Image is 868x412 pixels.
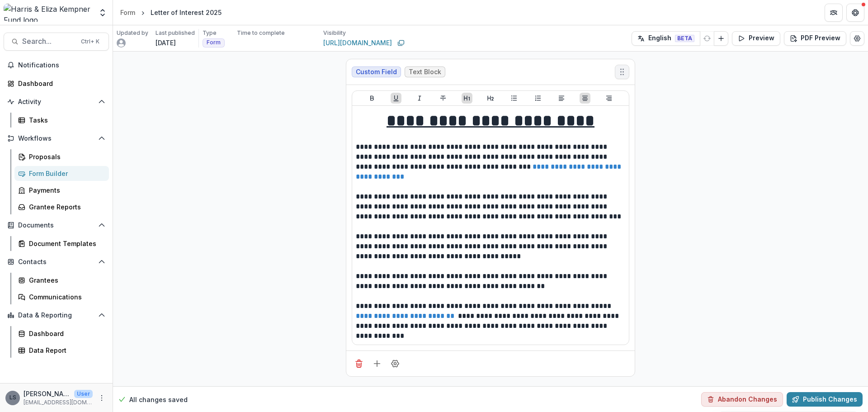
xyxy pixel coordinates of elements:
button: Partners [825,4,843,22]
button: Open Contacts [4,255,109,269]
button: Strike [438,93,448,104]
div: Letter of Interest 2025 [151,8,222,17]
a: Dashboard [4,76,109,91]
span: Search... [22,37,75,46]
button: Align Center [580,93,590,104]
p: All changes saved [129,395,188,404]
button: Abandon Changes [701,392,783,407]
a: Data Report [14,343,109,358]
button: Align Right [604,93,614,104]
button: Heading 1 [462,93,472,104]
button: Refresh Translation [700,31,714,46]
button: Bullet List [509,93,519,104]
button: Notifications [4,58,109,72]
a: Proposals [14,149,109,164]
span: Workflows [18,135,94,142]
span: Text Block [409,68,441,76]
button: Open Data & Reporting [4,308,109,322]
button: Open entity switcher [96,4,109,22]
button: Field Settings [388,356,402,371]
div: Form Builder [29,169,102,178]
img: Harris & Eliza Kempner Fund logo [4,4,93,22]
div: Communications [29,292,102,302]
button: Ordered List [533,93,543,104]
span: Custom Field [356,68,397,76]
button: Search... [4,33,109,51]
nav: breadcrumb [117,6,225,19]
button: Open Activity [4,95,109,109]
button: Add Language [714,31,728,46]
a: Dashboard [14,326,109,341]
a: Grantees [14,273,109,288]
button: More [96,393,107,403]
div: Document Templates [29,239,102,248]
div: Dashboard [29,329,102,338]
a: Form [117,6,139,19]
p: Type [203,29,217,37]
div: Tasks [29,115,102,125]
button: Bold [367,93,377,104]
span: Activity [18,98,94,106]
p: Time to complete [237,29,285,37]
div: Grantees [29,275,102,285]
button: Add field [370,356,384,371]
span: Contacts [18,258,94,266]
div: Grantee Reports [29,202,102,212]
span: Data & Reporting [18,312,94,319]
button: Publish Changes [787,392,863,407]
button: Underline [391,93,401,104]
p: Updated by [117,29,148,37]
div: Dashboard [18,79,102,88]
button: Open Documents [4,218,109,232]
button: Align Left [556,93,567,104]
button: Heading 2 [485,93,496,104]
button: Open Workflows [4,131,109,146]
button: Get Help [846,4,864,22]
button: Move field [615,65,629,79]
a: Payments [14,183,109,198]
button: Preview [732,31,780,46]
p: User [74,390,93,398]
a: [URL][DOMAIN_NAME] [323,38,392,47]
button: Copy link [396,38,406,48]
a: Communications [14,289,109,304]
button: English BETA [632,31,700,46]
p: [DATE] [156,38,176,47]
span: Form [207,39,221,46]
div: Form [120,8,135,17]
p: [EMAIL_ADDRESS][DOMAIN_NAME] [24,398,93,407]
span: Notifications [18,62,105,69]
p: [PERSON_NAME] [24,389,71,398]
button: Italicize [414,93,425,104]
p: Last published [156,29,195,37]
div: Lauren Scott [9,395,16,401]
p: Visibility [323,29,346,37]
button: PDF Preview [784,31,846,46]
div: Proposals [29,152,102,161]
a: Form Builder [14,166,109,181]
span: Documents [18,222,94,229]
svg: avatar [117,38,126,47]
a: Document Templates [14,236,109,251]
button: Delete field [352,356,366,371]
a: Tasks [14,113,109,128]
div: Payments [29,185,102,195]
a: Grantee Reports [14,199,109,214]
div: Ctrl + K [79,37,101,47]
div: Data Report [29,346,102,355]
button: Edit Form Settings [850,31,864,46]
